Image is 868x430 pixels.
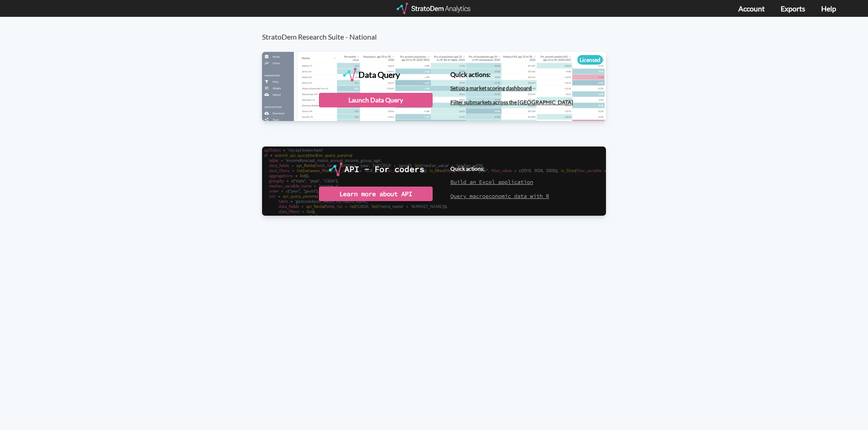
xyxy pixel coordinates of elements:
a: Build an Excel application [450,178,533,185]
h4: Quick actions: [450,71,573,78]
div: Data Query [358,68,400,81]
a: Help [821,4,836,13]
div: Licensed [577,55,603,65]
h4: Quick actions: [450,166,549,172]
div: Launch Data Query [319,93,433,107]
a: Account [738,4,765,13]
h3: StratoDem Research Suite - National [262,17,616,41]
a: Set up a market scoring dashboard [450,85,532,91]
div: API - For coders [344,162,424,176]
a: Query macroeconomic data with R [450,192,549,199]
div: Learn more about API [319,187,433,201]
a: Filter submarkets across the [GEOGRAPHIC_DATA] [450,99,573,106]
a: Exports [781,4,805,13]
